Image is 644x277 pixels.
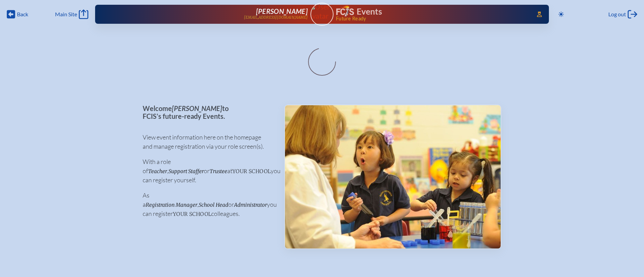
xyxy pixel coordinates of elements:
[168,168,204,174] span: Support Staffer
[146,202,197,208] span: Registration Manager
[210,168,227,174] span: Trustee
[256,7,308,15] span: [PERSON_NAME]
[232,168,271,174] span: your school
[17,11,28,18] span: Back
[336,16,527,21] span: Future Ready
[173,211,211,217] span: your school
[285,105,501,248] img: Events
[55,10,88,19] a: Main Site
[143,133,273,151] p: View event information here on the homepage and manage registration via your role screen(s).
[336,5,527,21] div: FCIS Events — Future ready
[143,157,273,185] p: With a role of , or at you can register yourself.
[244,15,308,20] p: [EMAIL_ADDRESS][DOMAIN_NAME]
[143,105,273,120] p: Welcome to FCIS’s future-ready Events.
[172,104,222,112] span: [PERSON_NAME]
[608,11,626,18] span: Log out
[148,168,167,174] span: Teacher
[55,11,77,18] span: Main Site
[234,202,267,208] span: Administrator
[117,7,308,21] a: [PERSON_NAME][EMAIL_ADDRESS][DOMAIN_NAME]
[310,3,334,26] a: User Avatar
[199,202,228,208] span: School Head
[307,2,336,20] img: User Avatar
[143,191,273,218] p: As a , or you can register colleagues.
